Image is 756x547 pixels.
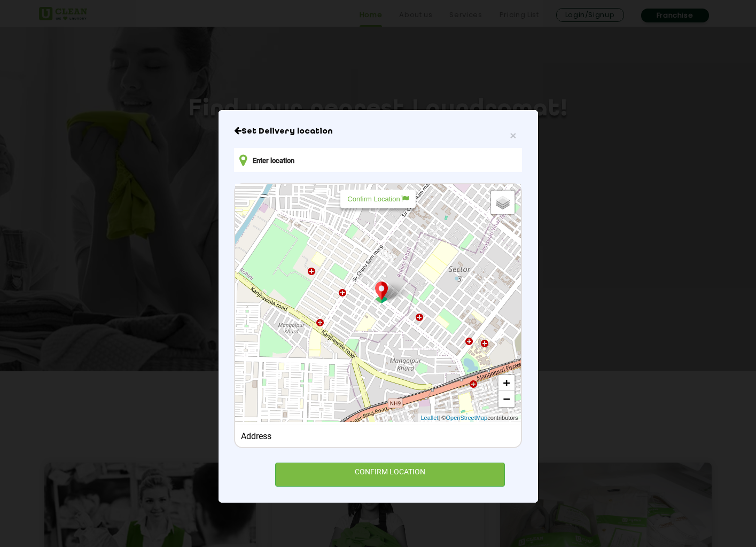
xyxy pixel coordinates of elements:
[234,148,521,172] input: Enter location
[241,431,515,441] div: Address
[491,191,515,214] a: Layers
[347,195,408,203] p: Confirm Location
[418,413,520,423] div: | © contributors
[234,126,521,137] h6: Close
[510,130,516,141] button: Close
[498,375,515,391] a: Zoom in
[510,129,516,142] span: ×
[498,391,515,407] a: Zoom out
[446,413,487,423] a: OpenStreetMap
[420,413,438,423] a: Leaflet
[275,463,505,487] div: CONFIRM LOCATION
